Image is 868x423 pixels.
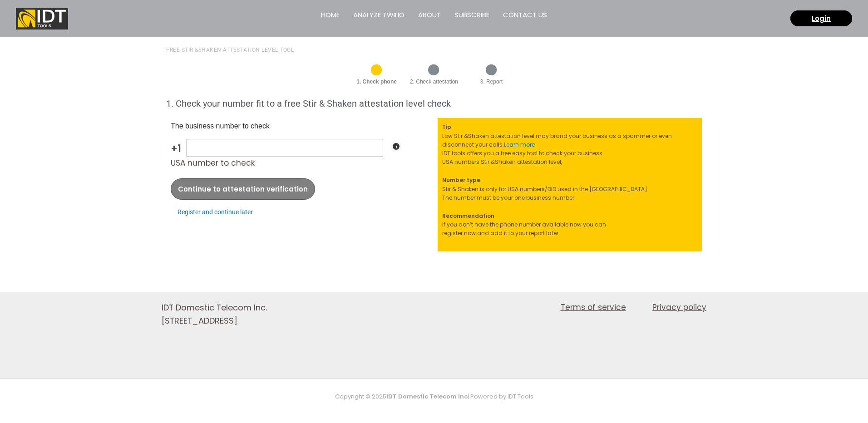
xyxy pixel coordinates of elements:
a: Subscribe [448,4,496,33]
h3: The business number to check [171,123,433,130]
a: Privacy policy [630,301,706,314]
strong: Tip [442,123,451,131]
a: Learn more [504,141,535,148]
a: Terms of service [538,301,630,314]
p: Copyright © 2025 | Powered by IDT Tools [162,392,706,402]
img: IDT Tools [16,8,68,30]
h2: 1. Check your number fit to a free Stir & Shaken attestation level check [166,98,702,109]
strong: Number type [442,176,480,184]
nav: Site Navigation [445,301,706,314]
p: Stir & Shaken is only for USA numbers/DID used in the [GEOGRAPHIC_DATA] The number must be your o... [442,176,697,202]
strong: IDT Domestic Telecom Inc [386,392,468,401]
a: About [411,4,448,33]
p: Low Stir &Shaken attestation level may brand your business as a spammer or even disconnect your c... [442,123,697,166]
strong: Recommendation [442,212,494,220]
a: Analyze Twilio [346,4,411,33]
span: [STREET_ADDRESS] [162,315,237,326]
i: i [390,141,402,152]
p: If you don’t have the phone number available now you can register now and add it to your report l... [442,211,697,238]
h6: 2. Check attestation [410,79,458,84]
span: IDT Domestic Telecom Inc. [162,302,267,313]
label: USA number to check [171,157,255,168]
nav: Site Navigation [314,4,554,33]
a: Register and continue later [178,208,253,216]
h6: 1. Check phone [352,79,400,84]
a: Home [314,4,346,33]
aside: Footer Widget 1 [162,301,423,355]
h1: Free STIR &SHAKEN attestation level tool [166,50,702,50]
a: Contact us [496,4,554,33]
h6: 3. Report [467,79,515,84]
a: Login [790,10,852,26]
span: +1 [171,139,181,157]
